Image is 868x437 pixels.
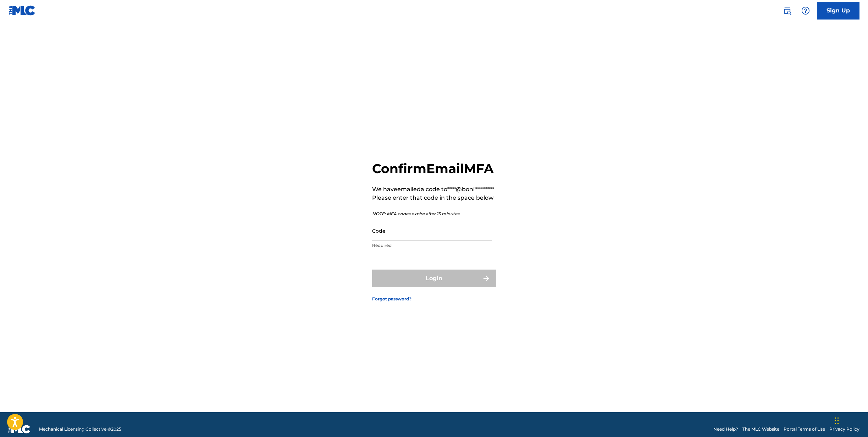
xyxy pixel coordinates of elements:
[372,296,411,302] a: Forgot password?
[848,302,868,361] iframe: Resource Center
[829,426,859,432] a: Privacy Policy
[780,4,794,18] a: Public Search
[742,426,779,432] a: The MLC Website
[372,211,494,217] p: NOTE: MFA codes expire after 15 minutes
[372,194,494,202] p: Please enter that code in the space below
[9,425,31,433] img: logo
[39,426,121,432] span: Mechanical Licensing Collective © 2025
[835,410,839,431] div: Drag
[784,426,825,432] a: Portal Terms of Use
[801,6,810,15] img: help
[9,5,36,16] img: MLC Logo
[372,161,494,177] h2: Confirm Email MFA
[372,242,492,249] p: Required
[817,2,859,20] a: Sign Up
[713,426,738,432] a: Need Help?
[798,4,813,18] div: Help
[783,6,791,15] img: search
[833,403,868,437] iframe: Chat Widget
